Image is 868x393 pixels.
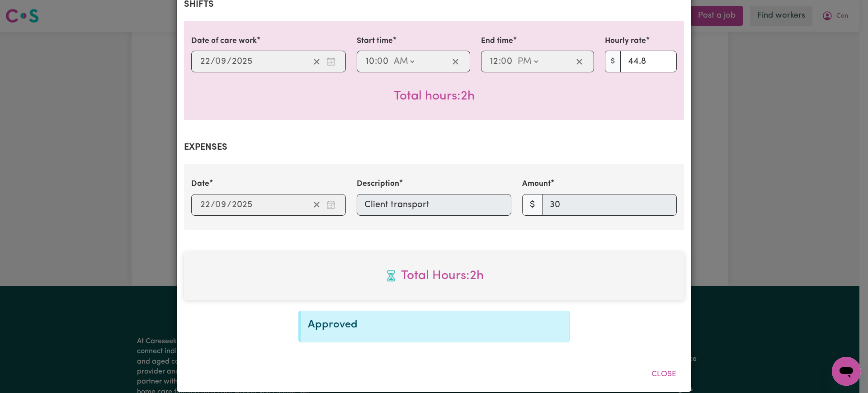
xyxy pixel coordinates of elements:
span: 0 [215,57,221,66]
button: Close [644,365,684,384]
span: 0 [501,57,506,66]
input: ---- [231,198,253,212]
span: 0 [377,57,382,66]
iframe: Button to launch messaging window [832,357,861,386]
input: -- [365,55,375,68]
label: Date of care work [191,35,257,47]
button: Clear date [310,198,324,212]
button: Enter the date of expense [324,198,338,212]
span: / [211,200,215,210]
input: -- [216,198,227,212]
h2: Expenses [184,142,684,153]
input: -- [501,55,513,68]
label: Date [191,178,209,190]
span: : [375,57,377,66]
span: Total hours worked: 2 hours [191,266,677,285]
span: / [211,57,215,66]
input: -- [216,55,227,68]
label: Start time [357,35,393,47]
span: 0 [215,200,221,209]
input: -- [490,55,499,68]
span: $ [522,194,542,216]
span: Total hours worked: 2 hours [394,90,475,103]
label: Hourly rate [605,35,646,47]
span: / [227,57,231,66]
label: Amount [522,178,551,190]
span: Approved [308,319,358,330]
label: End time [481,35,513,47]
button: Clear date [310,55,324,68]
span: / [227,200,231,210]
span: $ [605,51,621,72]
input: Client transport [357,194,511,216]
span: : [499,57,501,66]
label: Description [357,178,399,190]
input: -- [200,55,211,68]
input: -- [377,55,389,68]
input: -- [200,198,211,212]
input: ---- [231,55,253,68]
button: Enter the date of care work [324,55,338,68]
